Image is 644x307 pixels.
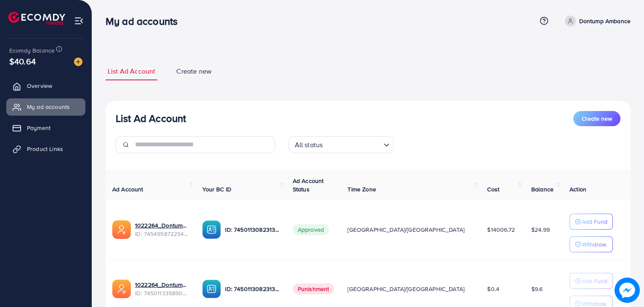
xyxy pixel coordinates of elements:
[176,66,212,76] span: Create new
[293,283,334,294] span: Punishment
[487,185,499,193] span: Cost
[74,16,84,26] img: menu
[293,224,329,235] span: Approved
[6,77,85,94] a: Overview
[202,280,221,298] img: ic-ba-acc.ded83a64.svg
[27,103,70,111] span: My ad accounts
[135,221,189,230] a: 1022264_Dontump_Ambance_1735742847027
[562,16,631,26] a: Dontump Ambance
[347,185,376,193] span: Time Zone
[582,217,607,227] p: Add Fund
[579,16,631,26] p: Dontump Ambance
[8,12,65,25] img: logo
[135,289,189,297] span: ID: 7450113358906392577
[27,124,50,132] span: Payment
[112,185,143,193] span: Ad Account
[9,55,36,67] span: $40.64
[6,140,85,157] a: Product Links
[202,185,231,193] span: Your BC ID
[135,281,189,289] a: 1022264_Dontump Ambance_1734614691309
[570,273,613,289] button: Add Fund
[112,220,131,239] img: ic-ads-acc.e4c84228.svg
[487,285,499,293] span: $0.4
[202,220,221,239] img: ic-ba-acc.ded83a64.svg
[135,281,189,298] div: <span class='underline'>1022264_Dontump Ambance_1734614691309</span></br>7450113358906392577
[531,225,550,234] span: $24.99
[325,137,380,151] input: Search for option
[225,225,279,235] p: ID: 7450113082313572369
[487,225,514,234] span: $14006.72
[570,236,613,252] button: Withdraw
[293,139,325,151] span: All status
[9,46,55,55] span: Ecomdy Balance
[531,285,543,293] span: $9.6
[347,225,464,234] span: [GEOGRAPHIC_DATA]/[GEOGRAPHIC_DATA]
[293,177,324,193] span: Ad Account Status
[570,214,613,230] button: Add Fund
[570,185,586,193] span: Action
[347,285,464,293] span: [GEOGRAPHIC_DATA]/[GEOGRAPHIC_DATA]
[582,239,606,249] p: Withdraw
[6,119,85,136] a: Payment
[135,221,189,238] div: <span class='underline'>1022264_Dontump_Ambance_1735742847027</span></br>7454958722943893505
[289,136,394,153] div: Search for option
[615,278,640,303] img: image
[74,58,82,66] img: image
[225,284,279,294] p: ID: 7450113082313572369
[106,15,184,27] h3: My ad accounts
[27,82,52,90] span: Overview
[573,111,620,126] button: Create new
[116,112,186,124] h3: List Ad Account
[531,185,554,193] span: Balance
[582,114,612,123] span: Create new
[6,98,85,115] a: My ad accounts
[112,280,131,298] img: ic-ads-acc.e4c84228.svg
[582,276,607,286] p: Add Fund
[135,230,189,238] span: ID: 7454958722943893505
[27,145,63,153] span: Product Links
[108,66,155,76] span: List Ad Account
